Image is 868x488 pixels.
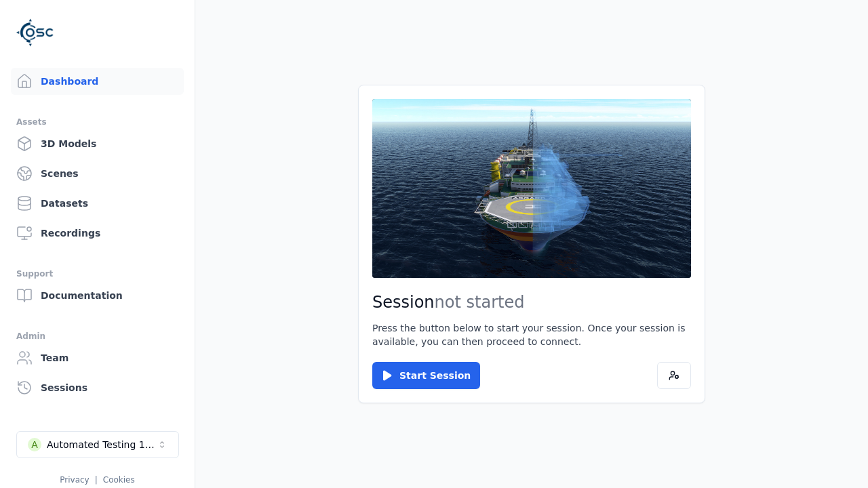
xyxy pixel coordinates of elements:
a: 3D Models [11,130,184,157]
h2: Session [372,291,691,313]
a: Team [11,344,184,371]
a: Datasets [11,190,184,217]
button: Start Session [372,362,480,389]
p: Press the button below to start your session. Once your session is available, you can then procee... [372,321,691,348]
a: Scenes [11,160,184,187]
button: Select a workspace [16,431,179,458]
a: Recordings [11,220,184,247]
a: Cookies [103,475,135,485]
a: Documentation [11,282,184,309]
div: Automated Testing 1 - Playwright [47,438,157,451]
span: | [95,475,98,485]
img: Logo [16,14,54,52]
div: A [28,438,41,451]
div: Admin [16,328,178,344]
a: Privacy [60,475,89,485]
div: Support [16,266,178,282]
a: Sessions [11,374,184,401]
span: not started [435,293,525,312]
a: Dashboard [11,68,184,95]
div: Assets [16,114,178,130]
